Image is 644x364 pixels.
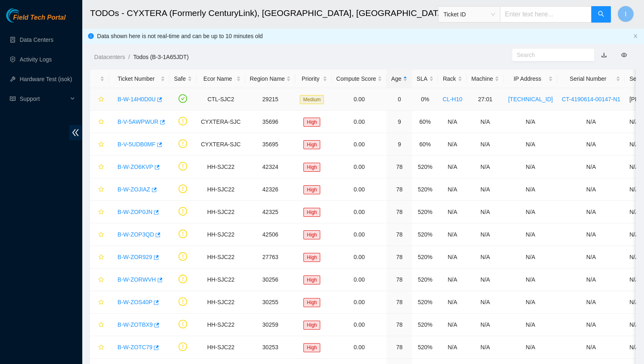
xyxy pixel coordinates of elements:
[98,209,104,216] span: star
[386,291,412,314] td: 78
[245,156,296,178] td: 42324
[438,156,467,178] td: N/A
[557,314,625,336] td: N/A
[179,117,187,125] span: exclamation-circle
[95,228,104,241] button: star
[197,111,245,133] td: CYXTERA-SJC
[197,178,245,201] td: HH-SJC22
[303,275,320,284] span: High
[118,164,153,170] a: B-W-ZO6KVP
[504,223,557,246] td: N/A
[303,230,320,239] span: High
[504,156,557,178] td: N/A
[245,223,296,246] td: 42506
[332,268,386,291] td: 0.00
[245,88,296,111] td: 29215
[332,223,386,246] td: 0.00
[625,9,626,19] span: I
[303,163,320,172] span: High
[412,291,438,314] td: 520%
[95,296,104,309] button: star
[98,164,104,171] span: star
[128,54,130,60] span: /
[303,298,320,307] span: High
[303,343,320,352] span: High
[118,254,152,260] a: B-W-ZOR929
[197,246,245,268] td: HH-SJC22
[467,246,504,268] td: N/A
[197,336,245,359] td: HH-SJC22
[118,186,150,193] a: B-W-ZOJIAZ
[332,156,386,178] td: 0.00
[98,322,104,328] span: star
[504,246,557,268] td: N/A
[438,111,467,133] td: N/A
[6,8,41,23] img: Akamai Technologies
[504,201,557,223] td: N/A
[20,36,53,43] a: Data Centers
[438,178,467,201] td: N/A
[245,201,296,223] td: 42325
[197,268,245,291] td: HH-SJC22
[179,162,187,171] span: exclamation-circle
[438,246,467,268] td: N/A
[10,96,16,102] span: read
[179,184,187,193] span: exclamation-circle
[386,156,412,178] td: 78
[601,52,607,58] a: download
[95,183,104,196] button: star
[332,291,386,314] td: 0.00
[504,133,557,156] td: N/A
[438,336,467,359] td: N/A
[467,201,504,223] td: N/A
[557,246,625,268] td: N/A
[95,160,104,173] button: star
[412,111,438,133] td: 60%
[332,314,386,336] td: 0.00
[98,232,104,238] span: star
[20,76,72,82] a: Hardware Test (isok)
[245,336,296,359] td: 30253
[6,15,66,25] a: Akamai TechnologiesField Tech Portal
[332,336,386,359] td: 0.00
[591,6,611,23] button: search
[197,88,245,111] td: CTL-SJC2
[245,111,296,133] td: 35696
[303,208,320,217] span: High
[557,111,625,133] td: N/A
[386,223,412,246] td: 78
[332,246,386,268] td: 0.00
[557,268,625,291] td: N/A
[95,250,104,264] button: star
[303,253,320,262] span: High
[508,96,553,102] a: [TECHNICAL_ID]
[557,336,625,359] td: N/A
[557,156,625,178] td: N/A
[179,297,187,306] span: exclamation-circle
[467,223,504,246] td: N/A
[412,133,438,156] td: 60%
[438,314,467,336] td: N/A
[412,246,438,268] td: 520%
[438,201,467,223] td: N/A
[557,223,625,246] td: N/A
[179,252,187,261] span: exclamation-circle
[504,178,557,201] td: N/A
[557,178,625,201] td: N/A
[95,341,104,354] button: star
[118,321,153,328] a: B-W-ZOTBX9
[300,95,324,104] span: Medium
[412,88,438,111] td: 0%
[69,125,82,140] span: double-left
[20,91,68,107] span: Support
[443,8,495,20] span: Ticket ID
[332,88,386,111] td: 0.00
[557,201,625,223] td: N/A
[557,133,625,156] td: N/A
[13,14,66,22] span: Field Tech Portal
[179,139,187,148] span: exclamation-circle
[562,96,620,102] a: CT-4190614-00147-N1
[95,205,104,218] button: star
[633,34,638,39] span: close
[197,201,245,223] td: HH-SJC22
